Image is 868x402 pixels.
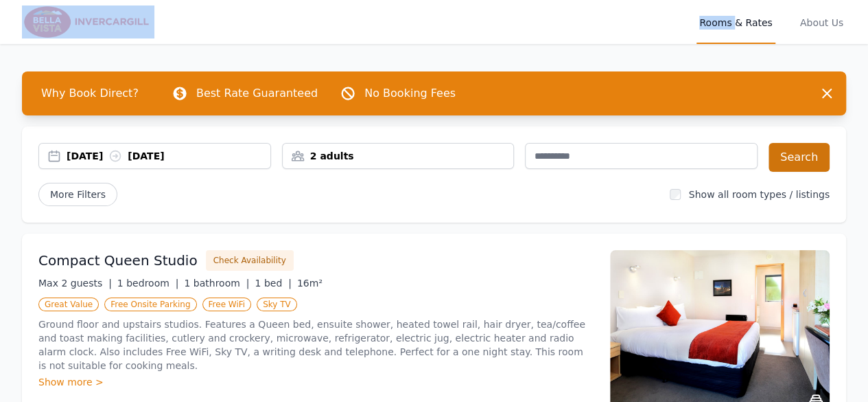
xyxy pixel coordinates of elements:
div: [DATE] [DATE] [67,149,270,163]
span: Sky TV [257,298,297,311]
span: Great Value [38,298,99,311]
span: 1 bathroom | [184,278,249,289]
span: Why Book Direct? [30,80,150,107]
img: Bella Vista Invercargill [22,5,154,38]
span: Free Onsite Parking [104,298,196,311]
button: Search [769,143,830,172]
span: Free WiFi [202,298,252,311]
div: Show more > [38,375,594,389]
p: No Booking Fees [364,85,456,102]
button: Check Availability [206,250,294,271]
span: 16m² [297,278,322,289]
label: Show all room types / listings [689,189,830,200]
span: 1 bed | [255,278,291,289]
h3: Compact Queen Studio [38,251,198,270]
p: Ground floor and upstairs studios. Features a Queen bed, ensuite shower, heated towel rail, hair ... [38,317,594,372]
span: More Filters [38,183,117,206]
p: Best Rate Guaranteed [196,85,318,102]
div: 2 adults [283,149,514,163]
span: 1 bedroom | [117,278,179,289]
span: Max 2 guests | [38,278,112,289]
